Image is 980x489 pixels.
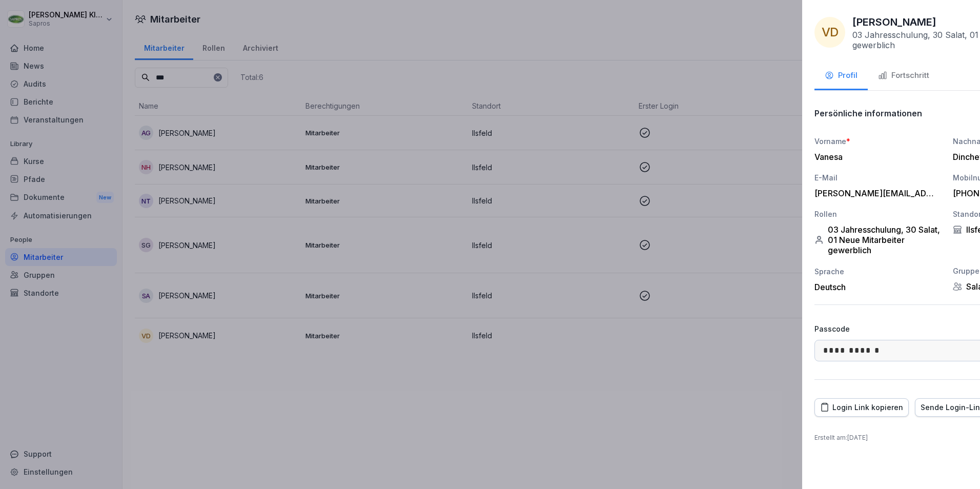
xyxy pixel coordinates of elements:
div: Deutsch [814,282,943,292]
div: Login Link kopieren [820,402,903,413]
div: 03 Jahresschulung, 30 Salat, 01 Neue Mitarbeiter gewerblich [814,225,943,255]
button: Profil [814,63,868,90]
p: [PERSON_NAME] [852,14,936,30]
div: Rollen [814,209,943,219]
div: Vorname [814,136,943,147]
p: Passcode [814,323,850,334]
div: Vanesa [814,152,937,162]
div: Fortschritt [878,70,929,81]
div: Profil [825,70,857,81]
div: [PERSON_NAME][EMAIL_ADDRESS][DOMAIN_NAME] [814,188,937,198]
button: Login Link kopieren [814,398,909,417]
div: VD [814,17,845,48]
div: Sprache [814,266,943,277]
p: Persönliche informationen [814,108,922,118]
button: Fortschritt [868,63,940,90]
div: E-Mail [814,172,943,183]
